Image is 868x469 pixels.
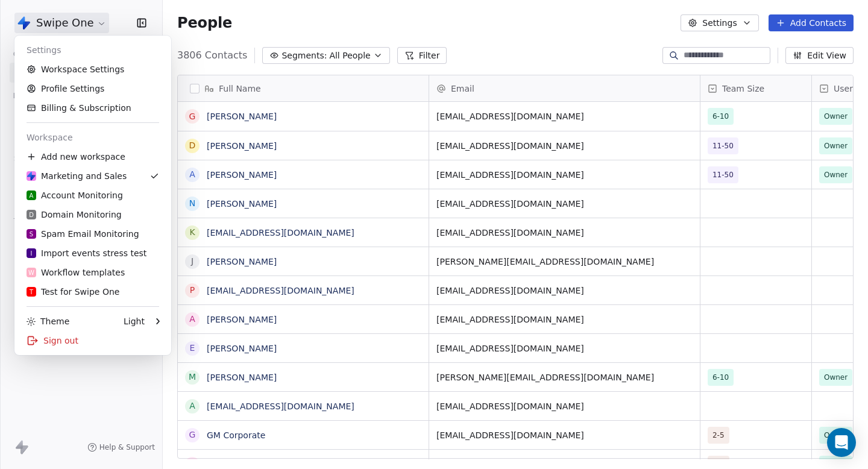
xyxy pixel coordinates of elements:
[19,60,166,79] a: Workspace Settings
[27,228,139,240] div: Spam Email Monitoring
[30,191,34,200] span: A
[19,147,166,166] div: Add new workspace
[27,189,123,201] div: Account Monitoring
[124,315,145,327] div: Light
[19,98,166,118] a: Billing & Subscription
[27,247,146,259] div: Import events stress test
[27,171,36,181] img: Swipe%20One%20Logo%201-1.svg
[27,286,119,298] div: Test for Swipe One
[30,288,33,297] span: T
[27,266,125,279] div: Workflow templates
[30,230,33,239] span: S
[27,209,122,221] div: Domain Monitoring
[28,268,34,277] span: W
[27,315,69,327] div: Theme
[27,170,127,182] div: Marketing and Sales
[19,40,166,60] div: Settings
[19,331,166,350] div: Sign out
[19,79,166,98] a: Profile Settings
[31,249,33,258] span: I
[29,210,34,219] span: D
[19,128,166,147] div: Workspace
